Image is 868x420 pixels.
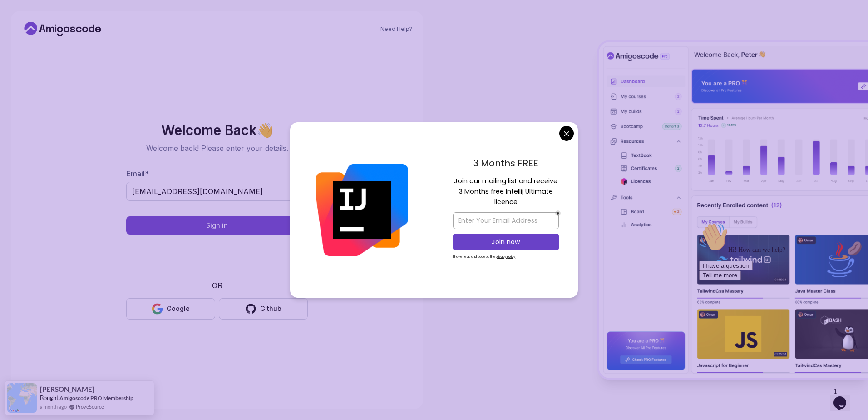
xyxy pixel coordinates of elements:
[260,304,281,313] div: Github
[148,240,286,275] iframe: Widget containing checkbox for hCaptcha security challenge
[695,219,859,379] iframe: chat widget
[380,25,412,33] a: Need Help?
[40,403,67,410] span: a month ago
[255,119,276,140] span: 👋
[40,385,94,393] span: [PERSON_NAME]
[206,221,228,230] div: Sign in
[4,51,45,61] button: Tell me more
[599,42,868,378] img: Amigoscode Dashboard
[167,304,190,313] div: Google
[7,383,37,413] img: provesource social proof notification image
[126,182,308,201] input: Enter your email
[4,4,33,33] img: :wave:
[219,298,308,320] button: Github
[4,42,57,51] button: I have a question
[126,169,149,178] label: Email *
[4,4,167,61] div: 👋Hi! How can we help?I have a questionTell me more
[126,143,308,154] p: Welcome back! Please enter your details.
[4,27,90,34] span: Hi! How can we help?
[126,298,215,320] button: Google
[126,216,308,235] button: Sign in
[830,384,859,411] iframe: chat widget
[126,123,308,137] h2: Welcome Back
[76,403,104,410] a: ProveSource
[22,22,104,36] a: Home link
[40,394,59,401] span: Bought
[59,395,133,401] a: Amigoscode PRO Membership
[212,280,222,291] p: OR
